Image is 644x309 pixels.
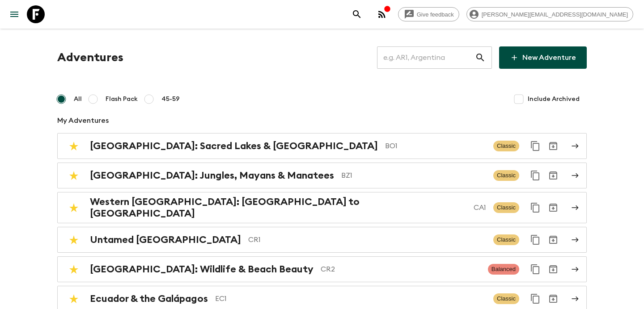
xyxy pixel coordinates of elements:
a: Give feedback [398,7,459,21]
h2: Western [GEOGRAPHIC_DATA]: [GEOGRAPHIC_DATA] to [GEOGRAPHIC_DATA] [90,196,466,219]
button: Archive [544,167,562,184]
button: Archive [544,231,562,249]
button: search adventures [348,5,366,23]
button: menu [5,5,23,23]
span: Balanced [488,264,519,275]
button: Duplicate for 45-59 [526,290,544,308]
p: CR2 [321,264,481,275]
p: CA1 [474,202,486,213]
span: [PERSON_NAME][EMAIL_ADDRESS][DOMAIN_NAME] [477,11,633,18]
span: Classic [493,293,519,304]
a: [GEOGRAPHIC_DATA]: Sacred Lakes & [GEOGRAPHIC_DATA]BO1ClassicDuplicate for 45-59Archive [57,133,587,159]
h2: [GEOGRAPHIC_DATA]: Wildlife & Beach Beauty [90,263,314,275]
a: [GEOGRAPHIC_DATA]: Jungles, Mayans & ManateesBZ1ClassicDuplicate for 45-59Archive [57,163,587,188]
h2: Ecuador & the Galápagos [90,293,208,305]
p: BO1 [385,141,486,151]
a: Untamed [GEOGRAPHIC_DATA]CR1ClassicDuplicate for 45-59Archive [57,227,587,253]
div: [PERSON_NAME][EMAIL_ADDRESS][DOMAIN_NAME] [466,7,633,21]
h2: [GEOGRAPHIC_DATA]: Jungles, Mayans & Manatees [90,170,334,181]
p: EC1 [215,293,486,304]
button: Archive [544,137,562,155]
h2: Untamed [GEOGRAPHIC_DATA] [90,234,241,246]
span: Classic [493,141,519,151]
p: CR1 [248,234,486,245]
button: Duplicate for 45-59 [526,167,544,184]
button: Duplicate for 45-59 [526,231,544,249]
button: Archive [544,290,562,308]
a: Western [GEOGRAPHIC_DATA]: [GEOGRAPHIC_DATA] to [GEOGRAPHIC_DATA]CA1ClassicDuplicate for 45-59Arc... [57,192,587,223]
span: Classic [493,170,519,181]
span: 45-59 [161,95,180,104]
span: Classic [493,202,519,213]
button: Duplicate for 45-59 [526,137,544,155]
button: Archive [544,199,562,217]
span: Flash Pack [106,95,138,104]
p: BZ1 [341,170,486,181]
button: Duplicate for 45-59 [526,199,544,217]
span: Give feedback [412,11,459,18]
a: New Adventure [499,46,587,69]
span: Classic [493,234,519,245]
h2: [GEOGRAPHIC_DATA]: Sacred Lakes & [GEOGRAPHIC_DATA] [90,140,378,152]
p: My Adventures [57,115,587,126]
input: e.g. AR1, Argentina [377,45,475,70]
h1: Adventures [57,49,123,67]
span: Include Archived [528,95,580,104]
span: All [74,95,82,104]
a: [GEOGRAPHIC_DATA]: Wildlife & Beach BeautyCR2BalancedDuplicate for 45-59Archive [57,256,587,282]
button: Duplicate for 45-59 [526,260,544,278]
button: Archive [544,260,562,278]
